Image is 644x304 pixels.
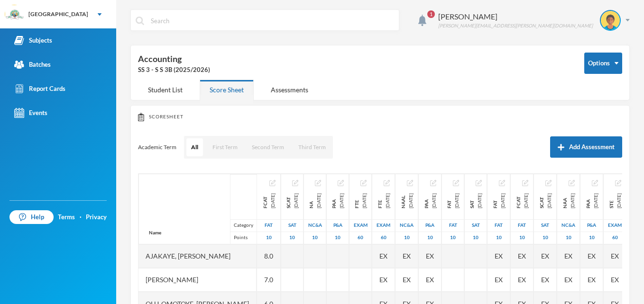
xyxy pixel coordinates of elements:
[442,219,464,232] div: First Assessment Test
[538,193,545,208] span: SCAT
[518,275,526,285] span: Student Exempted.
[427,10,435,18] span: 1
[307,193,322,208] div: Note
[564,251,572,261] span: Student Exempted.
[372,219,395,232] div: Examination
[453,179,459,187] button: Edit Assessment
[14,60,51,70] div: Batches
[330,193,345,208] div: Project and assignment
[468,193,483,208] div: Second Assessment Test
[607,193,623,208] div: Second Term examination
[604,219,626,232] div: Examination
[426,275,434,285] span: Student Exempted.
[353,193,360,208] span: FTE
[138,80,193,100] div: Student List
[580,219,603,232] div: Project And Assignment
[269,180,276,186] img: edit
[592,179,598,187] button: Edit Assessment
[495,275,503,285] span: Student Exempted.
[569,179,575,187] button: Edit Assessment
[307,193,315,208] span: NA
[396,232,418,244] div: 10
[445,193,460,208] div: For assessment test
[257,244,281,268] div: 8.0
[379,251,387,261] span: Student Exempted.
[419,219,441,232] div: Project And Assignment
[384,180,390,186] img: edit
[465,232,487,244] div: 10
[491,193,499,208] span: FAT
[384,179,390,187] button: Edit Assessment
[261,193,276,208] div: First Continuous Assessment Test
[403,251,411,261] span: Student Exempted.
[379,275,387,285] span: Student Exempted.
[561,193,576,208] div: Notecheck and attendance
[476,179,482,187] button: Edit Assessment
[588,251,596,261] span: Student Exempted.
[285,193,300,208] div: Second continuous assessment test
[488,232,510,244] div: 10
[200,80,254,100] div: Score Sheet
[499,179,505,187] button: Edit Assessment
[247,138,289,156] button: Second Term
[138,244,257,268] div: Ajakaye, [PERSON_NAME]
[80,213,82,222] div: ·
[476,180,482,186] img: edit
[281,232,303,244] div: 10
[592,180,598,186] img: edit
[376,193,391,208] div: First term exam
[423,193,430,208] span: PAA
[488,219,510,232] div: First Assessment Test
[230,219,257,232] div: Category
[522,180,528,186] img: edit
[515,193,530,208] div: First Continuous Assessment test
[294,138,331,156] button: Third Term
[534,219,556,232] div: Second Assessment Test
[86,213,107,222] a: Privacy
[545,179,552,187] button: Edit Assessment
[138,53,570,75] div: Accounting
[607,193,615,208] span: STE
[430,179,436,187] button: Edit Assessment
[557,219,580,232] div: Notecheck And Attendance
[468,193,476,208] span: SAT
[515,193,522,208] span: FCAT
[138,143,176,151] p: Academic Term
[360,180,367,186] img: edit
[139,222,171,244] div: Name
[257,232,280,244] div: 10
[269,179,276,187] button: Edit Assessment
[285,193,292,208] span: SCAT
[445,193,453,208] span: FAT
[611,251,619,261] span: Student Exempted.
[407,179,413,187] button: Edit Assessment
[138,268,257,292] div: [PERSON_NAME]
[338,180,344,186] img: edit
[580,232,603,244] div: 10
[138,113,622,121] div: Scoresheet
[396,219,418,232] div: Notecheck And Attendance
[545,180,552,186] img: edit
[304,219,326,232] div: Notecheck And Attendance
[561,193,569,208] span: NAA
[372,232,395,244] div: 60
[330,193,338,208] span: PAA
[281,219,303,232] div: Second Assessment Test
[423,193,438,208] div: Project and Assignment
[353,193,368,208] div: First term exam
[453,180,459,186] img: edit
[465,219,487,232] div: Second Assessment Test
[601,11,620,30] img: STUDENT
[315,179,321,187] button: Edit Assessment
[257,268,281,292] div: 7.0
[604,232,626,244] div: 60
[495,251,503,261] span: Student Exempted.
[426,251,434,261] span: Student Exempted.
[550,136,622,158] button: Add Assessment
[541,251,549,261] span: Student Exempted.
[304,232,326,244] div: 10
[611,275,619,285] span: Student Exempted.
[538,193,553,208] div: second continuous assessment test
[499,180,505,186] img: edit
[376,193,384,208] span: FTE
